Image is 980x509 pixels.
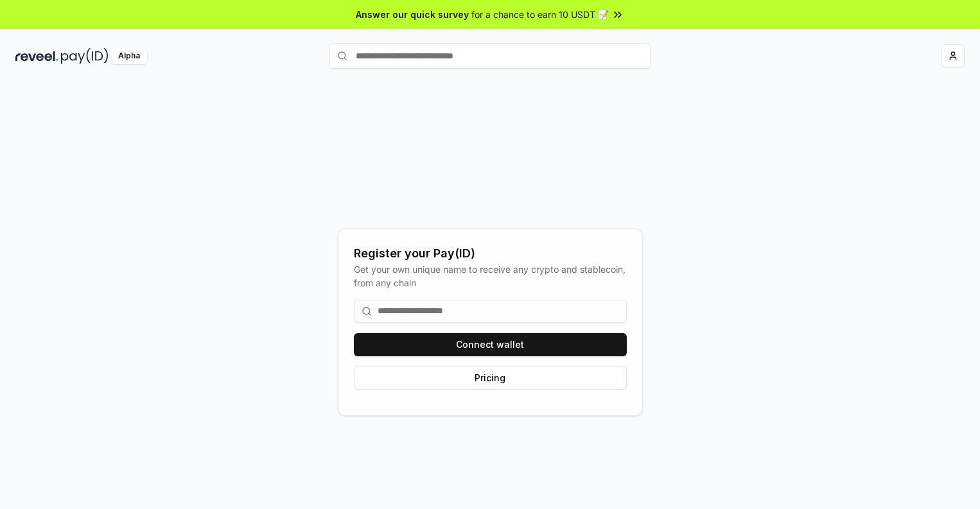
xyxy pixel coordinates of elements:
button: Pricing [354,367,627,390]
img: reveel_dark [15,48,58,64]
img: pay_id [61,48,109,64]
div: Get your own unique name to receive any crypto and stablecoin, from any chain [354,263,627,289]
button: Connect wallet [354,333,627,356]
span: for a chance to earn 10 USDT 📝 [471,8,609,21]
span: Answer our quick survey [356,8,469,21]
div: Register your Pay(ID) [354,245,627,263]
div: Alpha [111,48,147,64]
